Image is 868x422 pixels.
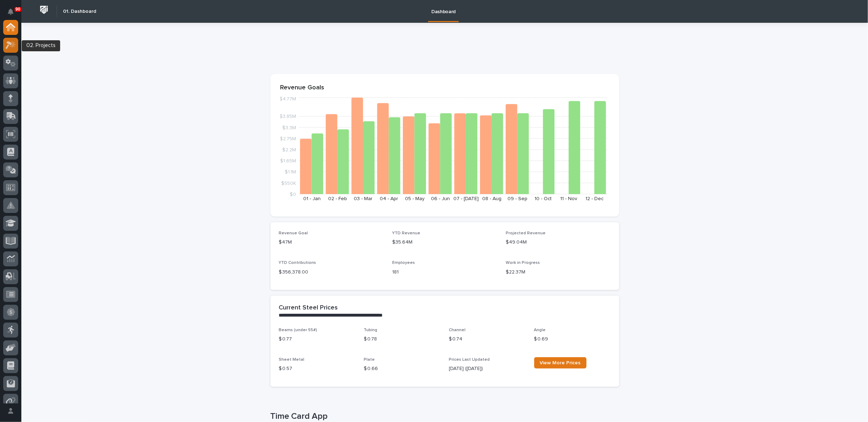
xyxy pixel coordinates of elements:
tspan: $1.65M [280,159,296,164]
span: YTD Revenue [392,231,420,235]
button: Notifications [3,4,18,19]
tspan: $2.2M [282,147,296,152]
span: Prices Last Updated [449,358,490,362]
text: 06 - Jun [431,196,449,201]
tspan: $4.77M [279,97,296,102]
span: YTD Contributions [279,261,316,265]
span: Beams (under 55#) [279,328,317,332]
p: $ 0.78 [364,335,441,343]
p: $35.64M [392,239,497,246]
text: 04 - Apr [380,196,398,201]
p: [DATE] ([DATE]) [449,365,526,372]
span: Tubing [364,328,378,332]
p: $ 0.74 [449,335,526,343]
tspan: $3.85M [279,114,296,119]
tspan: $2.75M [280,136,296,141]
tspan: $0 [290,192,296,197]
p: Time Card App [270,411,616,422]
a: View More Prices [534,357,586,369]
p: $ 0.57 [279,365,356,372]
span: Channel [449,328,466,332]
p: $22.37M [506,269,611,276]
img: Workspace Logo [37,3,51,16]
text: 03 - Mar [354,196,373,201]
p: $ 0.77 [279,335,356,343]
p: $ 0.69 [534,335,611,343]
tspan: $3.3M [282,125,296,130]
p: $47M [279,239,384,246]
div: Notifications90 [9,9,18,20]
p: Revenue Goals [280,84,609,92]
text: 07 - [DATE] [453,196,479,201]
span: Projected Revenue [506,231,546,235]
text: 05 - May [405,196,424,201]
text: 01 - Jan [303,196,320,201]
span: Revenue Goal [279,231,308,235]
h2: Current Steel Prices [279,304,338,312]
p: 181 [392,269,497,276]
p: 90 [16,7,20,12]
p: $ 356,378.00 [279,269,384,276]
span: Work in Progress [506,261,540,265]
span: View More Prices [540,360,581,365]
span: Angle [534,328,546,332]
p: $49.04M [506,239,611,246]
span: Sheet Metal [279,358,305,362]
span: Plate [364,358,375,362]
text: 11 - Nov [560,196,577,201]
tspan: $550K [281,181,296,186]
tspan: $1.1M [285,170,296,175]
text: 09 - Sep [507,196,527,201]
text: 10 - Oct [535,196,552,201]
h2: 01. Dashboard [63,9,96,15]
span: Employees [392,261,415,265]
text: 12 - Dec [585,196,604,201]
text: 08 - Aug [482,196,501,201]
p: $ 0.66 [364,365,441,372]
text: 02 - Feb [328,196,347,201]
